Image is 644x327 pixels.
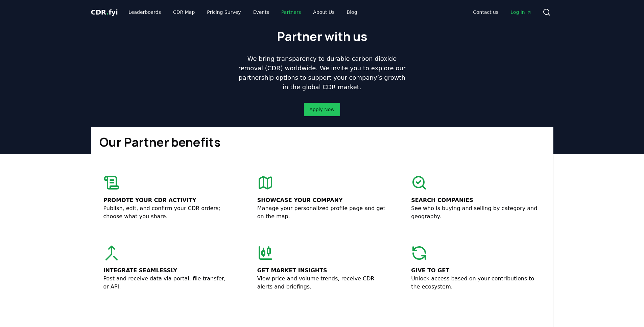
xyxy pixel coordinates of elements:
[468,6,537,18] nav: Main
[91,8,118,16] span: CDR fyi
[257,204,387,221] p: Manage your personalized profile page and get on the map.
[99,135,545,149] h1: Our Partner benefits
[103,275,233,291] p: Post and receive data via portal, file transfer, or API.
[123,6,362,18] nav: Main
[411,275,541,291] p: Unlock access based on your contributions to the ecosystem.
[304,103,340,116] button: Apply Now
[277,30,367,43] h1: Partner with us
[308,6,340,18] a: About Us
[257,275,387,291] p: View price and volume trends, receive CDR alerts and briefings.
[91,7,118,17] a: CDR.fyi
[510,9,531,16] span: Log in
[411,267,541,275] p: Give to get
[411,204,541,221] p: See who is buying and selling by category and geography.
[201,6,246,18] a: Pricing Survey
[276,6,306,18] a: Partners
[468,6,504,18] a: Contact us
[236,54,409,92] p: We bring transparency to durable carbon dioxide removal (CDR) worldwide. We invite you to explore...
[505,6,537,18] a: Log in
[257,267,387,275] p: Get market insights
[123,6,166,18] a: Leaderboards
[411,196,541,204] p: Search companies
[168,6,200,18] a: CDR Map
[103,196,233,204] p: Promote your CDR activity
[106,8,109,16] span: .
[248,6,275,18] a: Events
[103,267,233,275] p: Integrate seamlessly
[103,204,233,221] p: Publish, edit, and confirm your CDR orders; choose what you share.
[341,6,363,18] a: Blog
[257,196,387,204] p: Showcase your company
[309,106,334,113] a: Apply Now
